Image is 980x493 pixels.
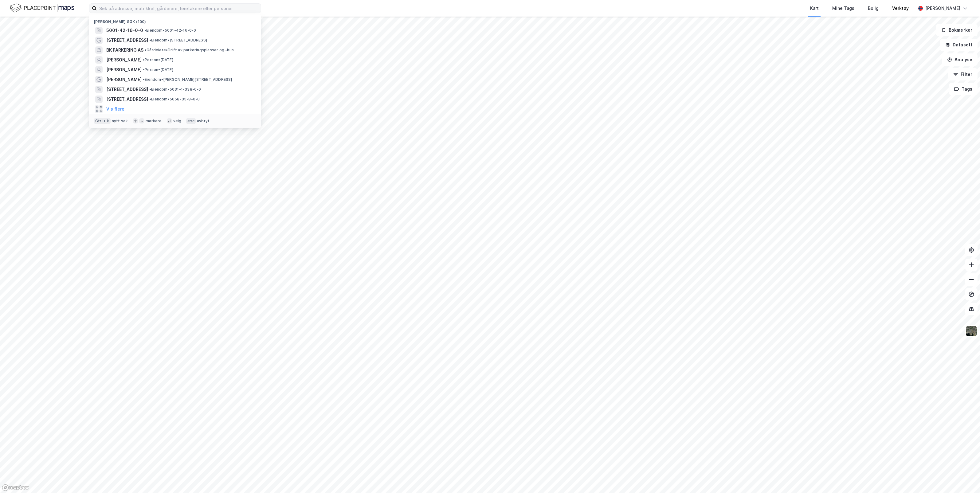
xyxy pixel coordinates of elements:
[106,46,143,54] span: BK PARKERING AS
[949,464,980,493] iframe: Chat Widget
[106,76,142,83] span: [PERSON_NAME]
[925,5,960,12] div: [PERSON_NAME]
[832,5,854,12] div: Mine Tags
[97,4,261,13] input: Søk på adresse, matrikkel, gårdeiere, leietakere eller personer
[106,86,148,93] span: [STREET_ADDRESS]
[143,57,173,62] span: Person • [DATE]
[143,67,173,72] span: Person • [DATE]
[149,87,151,92] span: •
[144,28,196,33] span: Eiendom • 5001-42-16-0-0
[948,68,978,80] button: Filter
[143,67,145,72] span: •
[106,96,148,103] span: [STREET_ADDRESS]
[149,97,151,101] span: •
[173,119,182,123] div: velg
[2,484,29,491] a: Mapbox homepage
[106,105,124,113] button: Vis flere
[197,119,210,123] div: avbryt
[146,119,162,123] div: markere
[145,48,234,53] span: Gårdeiere • Drift av parkeringsplasser og -hus
[10,3,74,14] img: logo.f888ab2527a4732fd821a326f86c7f29.svg
[942,53,978,66] button: Analyse
[94,118,111,124] div: Ctrl + k
[186,118,196,124] div: esc
[940,39,978,51] button: Datasett
[949,83,978,95] button: Tags
[106,37,148,44] span: [STREET_ADDRESS]
[89,14,261,25] div: [PERSON_NAME] søk (100)
[149,87,201,92] span: Eiendom • 5031-1-338-0-0
[145,48,147,52] span: •
[143,77,232,82] span: Eiendom • [PERSON_NAME][STREET_ADDRESS]
[936,24,978,36] button: Bokmerker
[106,27,143,34] span: 5001-42-16-0-0
[810,5,819,12] div: Kart
[149,38,151,42] span: •
[143,77,145,82] span: •
[149,97,200,102] span: Eiendom • 5058-35-8-0-0
[868,5,879,12] div: Bolig
[144,28,146,33] span: •
[112,119,128,123] div: nytt søk
[966,325,977,337] img: 9k=
[106,66,142,73] span: [PERSON_NAME]
[892,5,909,12] div: Verktøy
[149,38,207,43] span: Eiendom • [STREET_ADDRESS]
[143,57,145,62] span: •
[106,56,142,64] span: [PERSON_NAME]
